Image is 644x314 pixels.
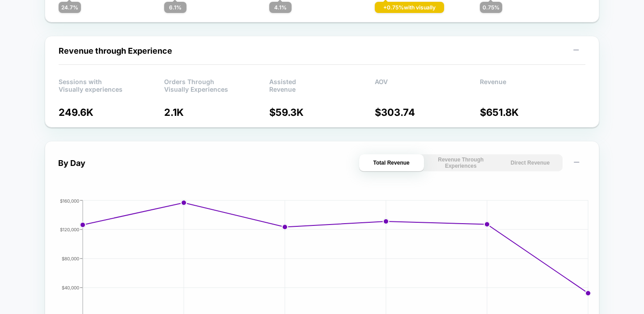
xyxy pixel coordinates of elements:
[269,78,375,91] p: Assisted Revenue
[59,78,164,91] p: Sessions with Visually experiences
[58,158,85,168] div: By Day
[164,2,186,13] div: 6.1 %
[375,78,480,91] p: AOV
[480,78,585,91] p: Revenue
[480,2,502,13] div: 0.75 %
[59,46,172,55] span: Revenue through Experience
[375,106,480,118] p: $ 303.74
[269,106,375,118] p: $ 59.3K
[62,256,79,261] tspan: $80,000
[269,2,292,13] div: 4.1 %
[428,154,493,171] button: Revenue Through Experiences
[164,106,270,118] p: 2.1K
[62,285,79,290] tspan: $40,000
[359,154,424,171] button: Total Revenue
[59,106,164,118] p: 249.6K
[60,198,79,204] tspan: $160,000
[498,154,563,171] button: Direct Revenue
[375,2,444,13] div: + 0.75 % with visually
[60,227,79,232] tspan: $120,000
[480,106,585,118] p: $ 651.8K
[59,2,81,13] div: 24.7 %
[164,78,270,91] p: Orders Through Visually Experiences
